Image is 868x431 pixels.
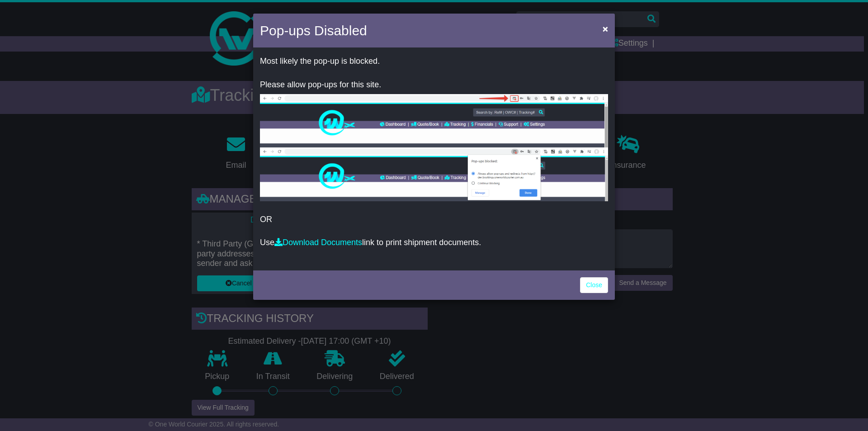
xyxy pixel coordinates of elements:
[253,50,615,268] div: OR
[260,238,608,248] p: Use link to print shipment documents.
[260,94,608,147] img: allow-popup-1.png
[260,57,608,66] p: Most likely the pop-up is blocked.
[598,19,613,38] button: Close
[603,24,608,34] span: ×
[260,147,608,201] img: allow-popup-2.png
[274,238,362,247] a: Download Documents
[580,277,608,293] a: Close
[260,80,608,90] p: Please allow pop-ups for this site.
[260,20,367,41] h4: Pop-ups Disabled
